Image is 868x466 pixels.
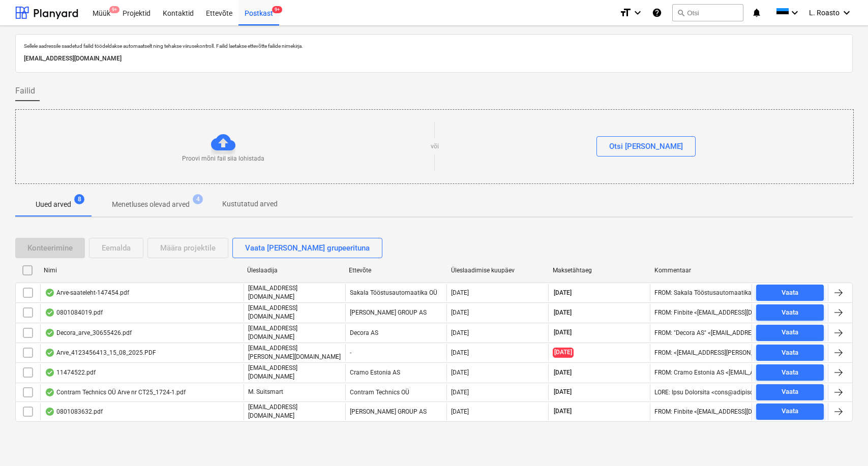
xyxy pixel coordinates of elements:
div: Andmed failist loetud [45,408,55,416]
div: [DATE] [451,289,469,296]
div: [DATE] [451,309,469,316]
button: Vaata [756,403,824,420]
span: 9+ [109,6,119,13]
div: Arve-saateleht-147454.pdf [45,289,129,297]
div: [DATE] [451,369,469,376]
p: [EMAIL_ADDRESS][DOMAIN_NAME] [248,284,341,301]
div: [PERSON_NAME] GROUP AS [345,403,447,420]
div: [DATE] [451,389,469,396]
div: Kommentaar [654,267,748,274]
p: Menetluses olevad arved [112,199,190,210]
div: Andmed failist loetud [45,289,55,297]
p: Kustutatud arved [222,199,278,209]
i: notifications [752,7,762,19]
p: [EMAIL_ADDRESS][DOMAIN_NAME] [248,304,341,321]
div: Vaata [782,347,798,359]
span: [DATE] [553,289,573,297]
div: Otsi [PERSON_NAME] [609,140,683,153]
div: [PERSON_NAME] GROUP AS [345,304,447,321]
div: Decora_arve_30655426.pdf [45,329,132,337]
p: või [431,142,439,151]
div: Ettevõte [349,267,442,274]
span: search [677,9,685,17]
div: Vaata [782,406,798,417]
div: Vaata [PERSON_NAME] grupeerituna [245,241,370,255]
button: Vaata [756,285,824,301]
div: Üleslaadimise kuupäev [451,267,545,274]
div: Arve_4123456413_15_08_2025.PDF [45,349,156,357]
div: Vaata [782,287,798,299]
div: Contram Technics OÜ [345,384,447,400]
i: Abikeskus [652,7,662,19]
p: Sellele aadressile saadetud failid töödeldakse automaatselt ning tehakse viirusekontroll. Failid ... [24,43,844,49]
p: Proovi mõni fail siia lohistada [182,154,264,163]
div: Nimi [44,267,239,274]
i: keyboard_arrow_down [632,7,644,19]
div: [DATE] [451,408,469,415]
span: [DATE] [553,368,573,377]
div: Vaata [782,327,798,338]
div: Andmed failist loetud [45,329,55,337]
div: Andmed failist loetud [45,368,55,377]
span: 9+ [272,6,282,13]
span: Failid [15,85,35,97]
p: [EMAIL_ADDRESS][DOMAIN_NAME] [248,324,341,341]
p: [EMAIL_ADDRESS][DOMAIN_NAME] [248,403,341,420]
div: Vaata [782,367,798,379]
p: [EMAIL_ADDRESS][DOMAIN_NAME] [24,53,844,64]
span: [DATE] [553,388,573,396]
button: Vaata [756,364,824,381]
p: M. Suitsmart [248,388,283,396]
span: [DATE] [553,407,573,416]
span: [DATE] [553,328,573,337]
button: Vaata [756,325,824,341]
p: Uued arved [36,199,71,210]
button: Vaata [756,304,824,321]
button: Vaata [PERSON_NAME] grupeerituna [232,238,382,258]
div: Maksetähtaeg [553,267,646,274]
span: 4 [193,194,203,204]
i: keyboard_arrow_down [841,7,853,19]
div: 11474522.pdf [45,368,96,377]
button: Vaata [756,345,824,361]
div: Cramo Estonia AS [345,364,447,381]
div: Andmed failist loetud [45,308,55,317]
div: [DATE] [451,329,469,336]
div: 0801083632.pdf [45,408,103,416]
p: [EMAIL_ADDRESS][PERSON_NAME][DOMAIN_NAME] [248,344,341,361]
button: Vaata [756,384,824,400]
i: keyboard_arrow_down [789,7,801,19]
span: [DATE] [553,308,573,317]
button: Otsi [672,4,743,21]
button: Otsi [PERSON_NAME] [596,136,696,157]
div: - [345,344,447,361]
i: format_size [619,7,632,19]
div: Sakala Tööstusautomaatika OÜ [345,284,447,301]
div: Andmed failist loetud [45,349,55,357]
span: L. Roasto [809,9,840,17]
div: Vaata [782,307,798,319]
div: Decora AS [345,324,447,341]
span: 8 [74,194,84,204]
div: Vaata [782,386,798,398]
div: [DATE] [451,349,469,356]
div: 0801084019.pdf [45,308,103,317]
div: Üleslaadija [247,267,341,274]
span: [DATE] [553,348,574,357]
div: Andmed failist loetud [45,388,55,396]
div: Contram Technics OÜ Arve nr CT25_1724-1.pdf [45,388,186,396]
p: [EMAIL_ADDRESS][DOMAIN_NAME] [248,364,341,381]
div: Proovi mõni fail siia lohistadavõiOtsi [PERSON_NAME] [15,109,854,184]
